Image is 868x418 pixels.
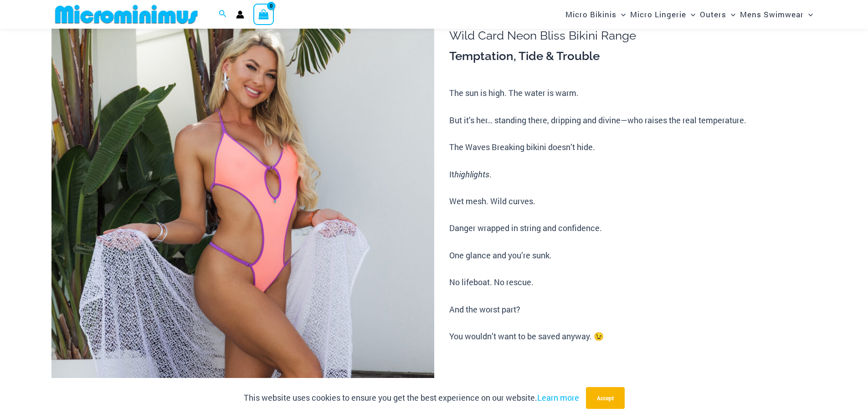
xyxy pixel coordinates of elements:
a: View Shopping Cart, empty [253,4,274,25]
h3: Temptation, Tide & Trouble [449,49,817,64]
span: Micro Bikinis [565,3,616,26]
button: Accept [586,387,625,409]
span: Micro Lingerie [630,3,686,26]
span: Outers [700,3,726,26]
a: OutersMenu ToggleMenu Toggle [698,3,738,26]
p: This website uses cookies to ensure you get the best experience on our website. [244,391,579,405]
a: Mens SwimwearMenu ToggleMenu Toggle [738,3,815,26]
span: Menu Toggle [726,3,735,26]
span: Menu Toggle [804,3,813,26]
span: Menu Toggle [686,3,695,26]
a: Learn more [537,392,579,403]
span: Mens Swimwear [740,3,804,26]
a: Account icon link [236,10,244,19]
p: The sun is high. The water is warm. But it’s her… standing there, dripping and divine—who raises ... [449,86,817,343]
img: MM SHOP LOGO FLAT [51,4,201,25]
a: Micro LingerieMenu ToggleMenu Toggle [628,3,698,26]
a: Search icon link [219,9,227,20]
a: Micro BikinisMenu ToggleMenu Toggle [563,3,628,26]
h1: Wild Card Neon Bliss Bikini Range [449,29,817,43]
nav: Site Navigation [562,1,817,27]
span: Menu Toggle [616,3,626,26]
i: highlights [454,169,489,180]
